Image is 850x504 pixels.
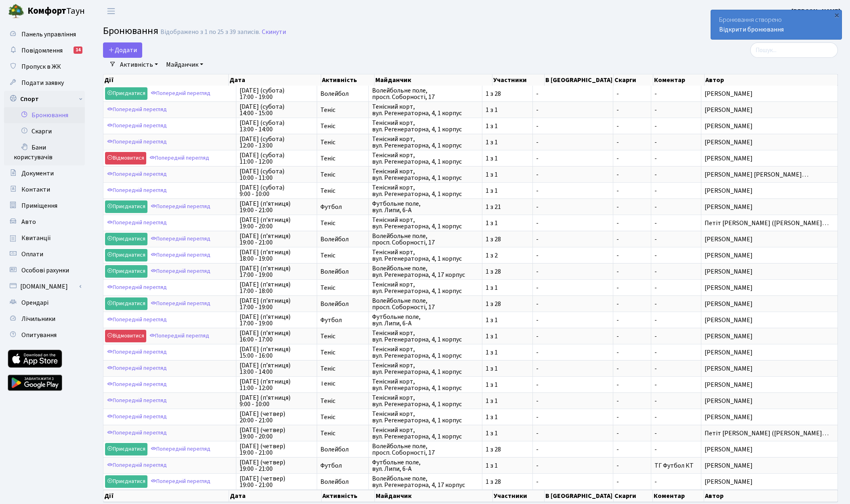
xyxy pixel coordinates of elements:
span: Повідомлення [21,46,63,55]
span: [PERSON_NAME] [705,349,834,356]
span: 1 з 1 [486,365,529,372]
span: - [616,349,648,356]
span: Теніс [320,414,365,420]
span: 1 з 1 [486,430,529,437]
span: Теніс [320,333,365,340]
th: Майданчик [375,74,493,86]
span: - [654,251,657,260]
span: Петіт [PERSON_NAME] ([PERSON_NAME]… [705,430,834,437]
span: - [616,188,648,194]
span: - [654,235,657,244]
span: [DATE] (четвер) 19:00 - 21:00 [240,443,313,456]
span: - [654,348,657,357]
div: Відображено з 1 по 25 з 39 записів. [160,28,260,36]
a: Попередній перегляд [147,152,211,164]
a: Попередній перегляд [105,103,169,116]
span: [PERSON_NAME] [705,188,834,194]
span: Волейбол [320,301,365,307]
span: - [536,462,610,469]
span: Опитування [21,331,57,340]
span: [DATE] (четвер) 20:00 - 21:00 [240,411,313,424]
span: Тенісний корт, вул. Регенераторна, 4, 1 корпус [372,362,479,375]
span: - [616,333,648,340]
span: - [654,332,657,341]
span: Квитанції [21,234,51,243]
th: Дата [229,490,322,502]
span: - [616,285,648,291]
span: Волейбол [320,268,365,275]
span: - [616,317,648,323]
span: Волейбольне поле, просп. Соборності, 17 [372,443,479,456]
span: Волейбол [320,91,365,97]
span: - [616,236,648,243]
span: - [536,398,610,404]
button: Додати [103,42,142,58]
span: Волейбольне поле, вул. Регенераторна, 4, 17 корпус [372,475,479,488]
span: Пропуск в ЖК [21,62,61,71]
input: Пошук... [750,42,838,58]
th: В [GEOGRAPHIC_DATA] [545,74,614,86]
span: Петіт [PERSON_NAME] ([PERSON_NAME]… [705,220,834,226]
a: Попередній перегляд [105,184,169,197]
span: 1 з 28 [486,479,529,485]
a: Відмовитися [105,152,146,164]
span: Панель управління [21,30,76,39]
span: - [616,365,648,372]
span: [PERSON_NAME] [705,462,834,469]
span: - [536,204,610,210]
a: Попередній перегляд [105,281,169,294]
span: - [536,430,610,437]
span: Тенісний корт, вул. Регенераторна, 4, 1 корпус [372,281,479,294]
span: 1 з 1 [486,220,529,226]
span: [DATE] (субота) 10:00 - 11:00 [240,168,313,181]
span: [DATE] (п’ятниця) 19:00 - 21:00 [240,200,313,213]
span: [PERSON_NAME] [705,285,834,291]
span: [PERSON_NAME] [705,139,834,146]
span: - [536,171,610,178]
span: Волейбол [320,479,365,485]
span: 1 з 2 [486,252,529,259]
span: Теніс [320,123,365,129]
span: [PERSON_NAME] [705,107,834,113]
span: - [616,107,648,113]
span: - [616,479,648,485]
th: Дії [103,490,229,502]
span: Тенісний корт, вул. Регенераторна, 4, 1 корпус [372,378,479,391]
span: 1 з 1 [486,139,529,146]
span: - [536,317,610,323]
a: Попередній перегляд [149,233,212,245]
span: Теніс [320,171,365,178]
span: Тенісний корт, вул. Регенераторна, 4, 1 корпус [372,120,479,133]
span: [PERSON_NAME] [PERSON_NAME]… [705,171,834,178]
a: Панель управління [4,26,85,42]
span: - [654,413,657,422]
span: Футбольне поле, вул. Липи, 6-А [372,459,479,472]
a: Скинути [262,28,286,36]
a: Приєднатися [105,297,147,310]
a: Авто [4,214,85,230]
span: 1 з 28 [486,301,529,307]
span: - [616,204,648,210]
span: Приміщення [21,201,57,210]
div: 14 [74,46,82,54]
span: Волейбольне поле, просп. Соборності, 17 [372,87,479,100]
a: Попередній перегляд [105,217,169,229]
span: Волейбол [320,446,365,453]
span: Контакти [21,185,50,194]
span: Оплати [21,250,43,259]
span: Теніс [320,107,365,113]
span: [DATE] (четвер) 19:00 - 21:00 [240,459,313,472]
span: [DATE] (субота) 14:00 - 15:00 [240,103,313,116]
span: - [654,186,657,195]
span: Теніс [320,365,365,372]
span: - [536,301,610,307]
span: 1 з 1 [486,382,529,388]
span: - [536,414,610,420]
span: [DATE] (четвер) 19:00 - 20:00 [240,427,313,440]
span: - [654,283,657,292]
a: Квитанції [4,230,85,246]
th: В [GEOGRAPHIC_DATA] [545,490,614,502]
span: [PERSON_NAME] [705,155,834,162]
span: Тенісний корт, вул. Регенераторна, 4, 1 корпус [372,427,479,440]
a: Приєднатися [105,265,147,278]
